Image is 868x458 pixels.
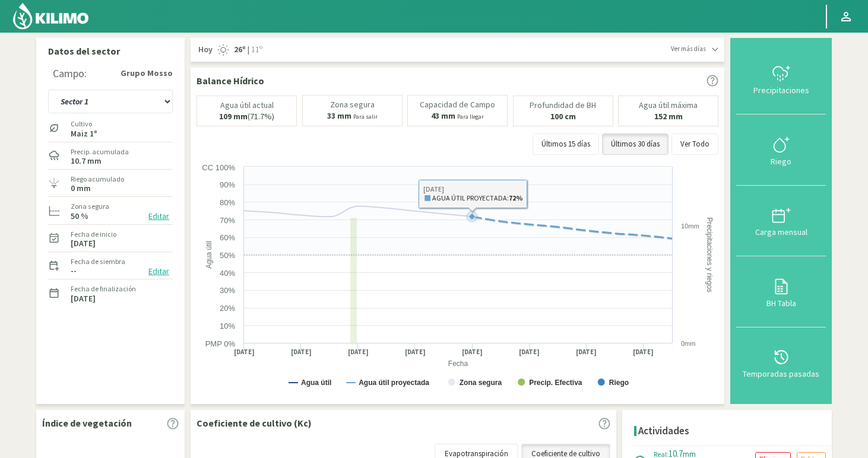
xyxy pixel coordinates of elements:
label: Maiz 1° [71,130,97,138]
b: 100 cm [550,111,576,122]
button: Riego [736,114,826,185]
text: 90% [220,180,235,189]
text: 70% [220,216,235,225]
label: Fecha de inicio [71,229,116,240]
img: Kilimo [12,2,90,30]
text: Agua útil proyectada [359,379,429,387]
label: Riego acumulado [71,174,124,185]
text: [DATE] [291,348,312,357]
b: 33 mm [327,110,351,121]
span: Hoy [197,44,213,56]
text: 0mm [681,340,695,347]
p: Datos del sector [48,44,173,58]
button: Temporadas pasadas [736,327,826,398]
button: Editar [145,265,173,278]
span: Ver más días [671,44,706,54]
label: Zona segura [71,201,109,212]
button: Precipitaciones [736,44,826,114]
text: [DATE] [519,348,540,357]
b: 109 mm [219,111,248,122]
text: Precip. Efectiva [529,379,582,387]
div: Carga mensual [740,228,822,236]
p: Zona segura [330,100,375,109]
small: Para salir [353,113,378,120]
text: 10mm [681,222,699,230]
p: Agua útil actual [220,101,274,110]
strong: 26º [234,44,246,55]
text: 10% [220,322,235,330]
text: 20% [220,304,235,313]
text: Agua útil [205,241,213,269]
div: Precipitaciones [740,86,822,94]
button: Ver Todo [671,133,718,155]
p: Capacidad de Campo [420,100,495,109]
text: 60% [220,233,235,242]
text: Agua útil [301,379,331,387]
text: 80% [220,198,235,207]
button: Últimos 15 días [533,133,599,155]
label: Fecha de finalización [71,284,136,294]
p: Coeficiente de cultivo (Kc) [197,416,312,430]
button: Editar [145,209,173,223]
label: [DATE] [71,295,96,303]
text: [DATE] [633,348,654,357]
label: -- [71,267,77,275]
div: Campo: [53,68,87,79]
text: Precipitaciones y riegos [705,217,714,292]
b: 152 mm [654,111,683,122]
p: Profundidad de BH [530,101,596,110]
label: 0 mm [71,185,91,192]
div: BH Tabla [740,299,822,307]
label: 10.7 mm [71,157,102,165]
text: 40% [220,269,235,278]
div: Riego [740,157,822,166]
h4: Actividades [638,425,689,437]
label: Cultivo [71,119,97,129]
span: 11º [249,44,262,56]
button: Carga mensual [736,186,826,256]
text: Fecha [448,360,468,368]
label: Precip. acumulada [71,147,129,157]
p: (71.7%) [219,112,274,121]
text: [DATE] [576,348,597,357]
small: Para llegar [457,113,484,120]
text: Riego [609,379,629,387]
text: Zona segura [460,379,502,387]
strong: Grupo Mosso [121,67,173,79]
span: | [248,44,249,56]
button: Últimos 30 días [602,133,669,155]
p: Agua útil máxima [639,101,698,110]
p: Balance Hídrico [197,74,264,88]
label: [DATE] [71,240,96,247]
div: Temporadas pasadas [740,370,822,378]
b: 43 mm [431,110,455,121]
text: PMP 0% [205,339,236,348]
p: Índice de vegetación [42,416,132,430]
button: BH Tabla [736,256,826,327]
text: [DATE] [462,348,483,357]
text: [DATE] [405,348,426,357]
text: [DATE] [348,348,369,357]
label: 50 % [71,212,88,220]
label: Fecha de siembra [71,256,125,267]
text: CC 100% [202,163,235,172]
text: 50% [220,251,235,260]
text: [DATE] [234,348,255,357]
text: 30% [220,286,235,295]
